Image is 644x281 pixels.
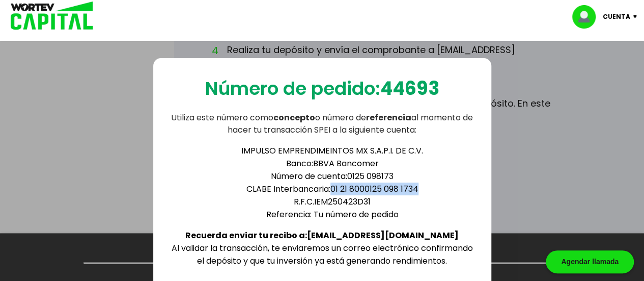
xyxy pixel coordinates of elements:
[190,157,475,170] li: Banco: BBVA Bancomer
[190,195,475,208] li: R.F.C. IEM250423D31
[630,15,644,18] img: icon-down
[546,250,634,273] div: Agendar llamada
[380,75,439,101] b: 44693
[366,112,411,123] b: referencia
[170,136,475,267] div: Al validar la transacción, te enviaremos un correo electrónico confirmando el depósito y que tu i...
[572,5,603,29] img: profile-image
[190,170,475,183] li: Número de cuenta: 0125 098173
[190,144,475,157] li: IMPULSO EMPRENDIMEINTOS MX S.A.P.I. DE C.V.
[603,9,630,24] p: Cuenta
[273,112,315,123] b: concepto
[170,112,475,136] p: Utiliza este número como o número de al momento de hacer tu transacción SPEI a la siguiente cuenta:
[185,229,459,241] b: Recuerda enviar tu recibo a: [EMAIL_ADDRESS][DOMAIN_NAME]
[190,208,475,221] li: Referencia: Tu número de pedido
[205,74,439,103] p: Número de pedido:
[190,183,475,195] li: CLABE Interbancaria: 01 21 8000125 098 1734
